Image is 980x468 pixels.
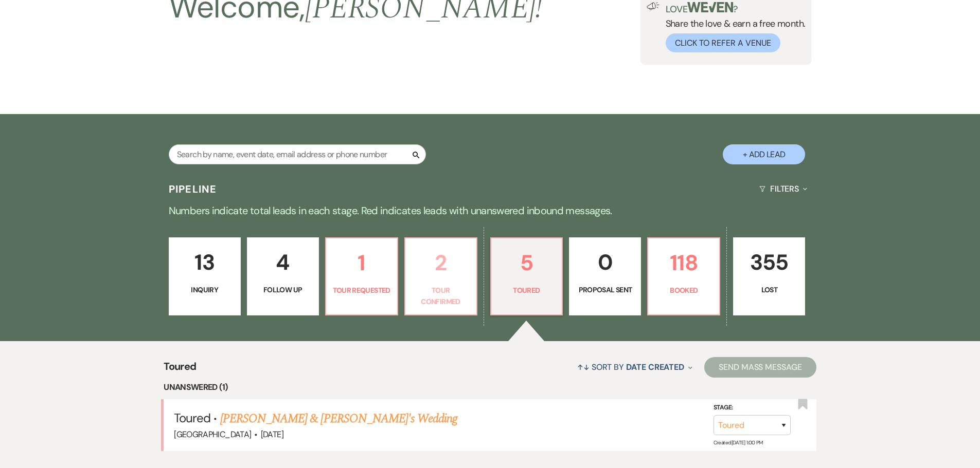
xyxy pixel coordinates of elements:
p: 355 [740,245,798,279]
p: Tour Confirmed [412,285,470,308]
li: Unanswered (1) [164,381,816,394]
input: Search by name, event date, email address or phone number [169,144,426,164]
p: 1 [332,246,391,280]
p: 2 [412,246,470,280]
span: [GEOGRAPHIC_DATA] [174,429,251,440]
span: Toured [174,410,210,426]
p: 4 [254,245,312,279]
button: + Add Lead [723,144,805,164]
img: loud-speaker-illustration.svg [647,2,660,10]
p: Tour Requested [332,285,391,296]
span: Toured [164,359,196,381]
a: 2Tour Confirmed [404,237,477,315]
span: Created: [DATE] 1:00 PM [714,439,763,446]
p: Booked [654,285,713,296]
p: Proposal Sent [576,284,634,295]
span: ↑↓ [577,362,590,372]
p: Follow Up [254,284,312,295]
p: Inquiry [175,284,234,295]
p: 5 [497,246,556,280]
button: Filters [755,175,811,202]
a: 1Tour Requested [325,237,398,315]
button: Click to Refer a Venue [666,33,780,52]
h3: Pipeline [169,182,217,196]
p: Love ? [666,2,806,14]
button: Sort By Date Created [573,353,697,381]
a: 0Proposal Sent [569,237,641,315]
p: Numbers indicate total leads in each stage. Red indicates leads with unanswered inbound messages. [120,202,861,219]
a: 13Inquiry [169,237,241,315]
img: weven-logo-green.svg [687,2,733,12]
span: Date Created [626,362,684,372]
p: 0 [576,245,634,279]
div: Share the love & earn a free month. [660,2,806,52]
a: 5Toured [490,237,563,315]
p: 118 [654,246,713,280]
button: Send Mass Message [704,357,816,378]
a: 118Booked [647,237,720,315]
span: [DATE] [261,429,283,440]
a: 355Lost [733,237,805,315]
a: [PERSON_NAME] & [PERSON_NAME]'s Wedding [220,409,458,428]
a: 4Follow Up [247,237,319,315]
p: Toured [497,285,556,296]
label: Stage: [714,402,791,414]
p: Lost [740,284,798,295]
p: 13 [175,245,234,279]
